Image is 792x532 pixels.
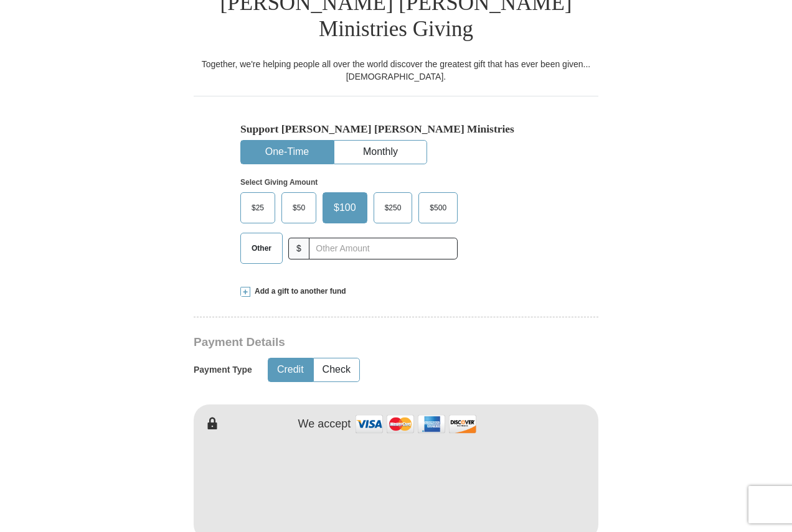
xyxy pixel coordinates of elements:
[194,335,511,350] h3: Payment Details
[314,358,359,381] button: Check
[309,238,458,259] input: Other Amount
[286,198,311,217] span: $50
[240,178,318,187] strong: Select Giving Amount
[194,365,252,375] h5: Payment Type
[298,418,351,431] h4: We accept
[240,123,552,136] h5: Support [PERSON_NAME] [PERSON_NAME] Ministries
[268,358,313,381] button: Credit
[334,141,427,164] button: Monthly
[245,198,270,217] span: $25
[194,58,598,83] div: Together, we're helping people all over the world discover the greatest gift that has ever been g...
[379,198,408,217] span: $250
[288,238,309,259] span: $
[245,239,278,258] span: Other
[328,198,362,217] span: $100
[250,286,346,297] span: Add a gift to another fund
[354,411,478,437] img: credit cards accepted
[423,198,453,217] span: $500
[241,141,333,164] button: One-Time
